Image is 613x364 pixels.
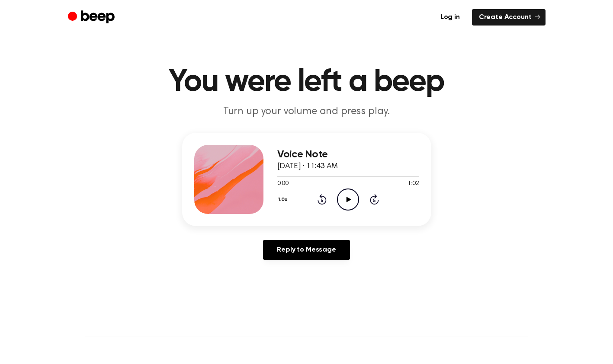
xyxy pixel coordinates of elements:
span: 0:00 [277,179,289,188]
button: 1.0x [277,192,291,207]
a: Create Account [472,9,546,26]
p: Turn up your volume and press play. [141,105,473,119]
h3: Voice Note [277,149,419,160]
a: Reply to Message [263,240,350,260]
a: Log in [433,9,467,26]
h1: You were left a beep [85,67,528,98]
span: [DATE] · 11:43 AM [277,163,338,170]
span: 1:02 [408,179,419,188]
a: Beep [68,9,117,26]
